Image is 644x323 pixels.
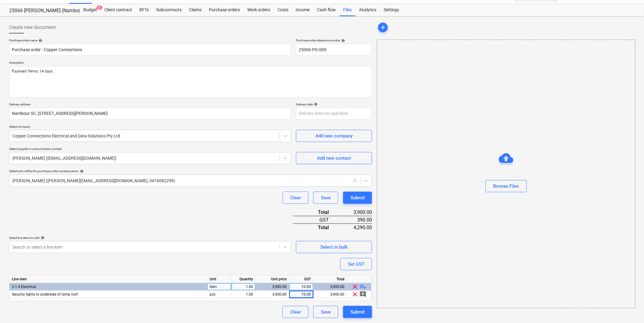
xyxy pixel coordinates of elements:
[360,283,367,290] span: playlist_add
[360,291,367,298] span: add_comment
[9,275,207,283] div: Line-item
[292,4,313,16] a: Income
[486,180,527,192] button: Browse Files
[350,194,365,202] div: Submit
[296,102,372,106] div: Delivery date
[231,275,256,283] div: Quantity
[320,243,348,251] div: Select in bulk
[9,38,291,42] div: Purchase order name
[234,291,253,298] div: 1.00
[9,44,291,56] input: Document name
[283,192,308,204] button: Clear
[290,308,301,316] div: Clear
[256,275,289,283] div: Unit price
[9,108,291,120] input: Delivery address
[9,61,372,66] p: Description
[79,169,84,173] span: help
[9,236,291,240] div: Select line-items to add
[350,308,365,316] div: Submit
[289,275,314,283] div: GST
[317,154,351,162] div: Add new contact
[315,132,353,140] div: Add new company
[136,4,152,16] a: RFTs
[493,182,519,190] div: Browse Files
[377,40,635,308] div: Browse Files
[283,306,308,318] button: Clear
[9,8,72,14] div: 25066 [PERSON_NAME] (Nambour SC Admin Ramps)
[348,260,364,268] div: Set GST
[296,38,372,42] div: Purchase order reference number
[293,216,339,224] div: GST
[12,285,36,289] span: 3.1.4 Electrical
[313,306,338,318] button: Save
[314,291,347,298] div: 3,900.00
[258,291,287,298] div: 3,900.00
[9,147,291,152] p: Select supplier or subcontractor contact
[244,4,274,16] a: Work orders
[296,152,372,164] button: Add new contact
[314,275,347,283] div: Total
[343,192,372,204] button: Submit
[313,192,338,204] button: Save
[9,66,372,98] textarea: Payment Terms: 14 days
[37,39,42,42] span: help
[101,4,136,16] a: Client contract
[339,216,372,224] div: 390.00
[96,5,103,10] span: 1
[290,194,301,202] div: Clear
[343,306,372,318] button: Submit
[296,108,372,120] input: Delivery date not specified
[12,292,78,296] span: Security lights to underside of ramp roof
[274,4,292,16] a: Costs
[9,24,56,31] span: Create new document
[9,102,291,108] p: Delivery address
[234,283,253,291] div: 1.00
[352,291,359,298] span: clear
[9,125,291,130] p: Select company
[321,194,331,202] div: Save
[339,209,372,216] div: 3,900.00
[339,224,372,231] div: 4,290.00
[296,130,372,142] button: Add new company
[207,283,231,291] div: Item
[40,236,44,240] span: help
[258,283,287,291] div: 3,900.00
[340,258,372,270] button: Set GST
[313,4,339,16] a: Cash flow
[80,4,101,16] a: Budget1
[185,4,205,16] a: Claims
[293,209,339,216] div: Total
[321,308,331,316] div: Save
[9,169,372,173] div: Select who will be the purchase order contact person
[314,283,347,291] div: 3,900.00
[293,224,339,231] div: Total
[339,4,355,16] a: Files
[205,4,244,16] a: Purchase orders
[313,102,318,106] span: help
[207,275,231,283] div: Unit
[292,283,311,291] div: 10.00
[379,24,387,31] span: add
[207,291,231,298] div: pcs
[152,4,185,16] a: Subcontracts
[296,44,372,56] input: Order number
[355,4,380,16] a: Analytics
[296,241,372,253] button: Select in bulk
[340,39,345,42] span: help
[292,291,311,298] div: 10.00
[380,4,403,16] a: Settings
[614,294,644,323] iframe: Chat Widget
